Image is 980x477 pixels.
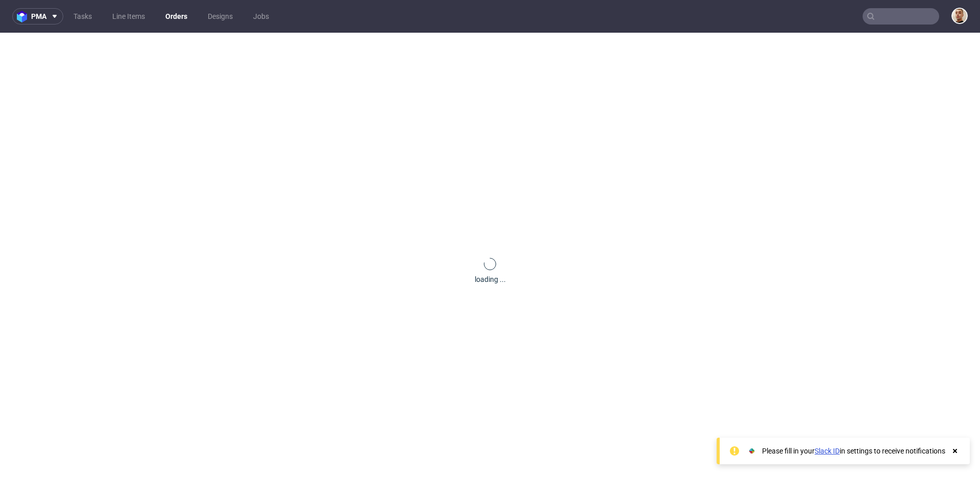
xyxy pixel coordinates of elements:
img: Slack [747,446,757,456]
button: pma [12,8,63,25]
a: Orders [159,8,193,25]
img: logo [17,11,31,22]
div: Please fill in your in settings to receive notifications [762,446,945,456]
a: Jobs [247,8,275,25]
a: Tasks [67,8,98,25]
a: Designs [202,8,239,25]
span: pma [31,13,46,20]
a: Slack ID [815,447,840,455]
img: Bartłomiej Leśniczuk [952,9,967,23]
a: Line Items [106,8,151,25]
div: loading ... [475,274,506,284]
